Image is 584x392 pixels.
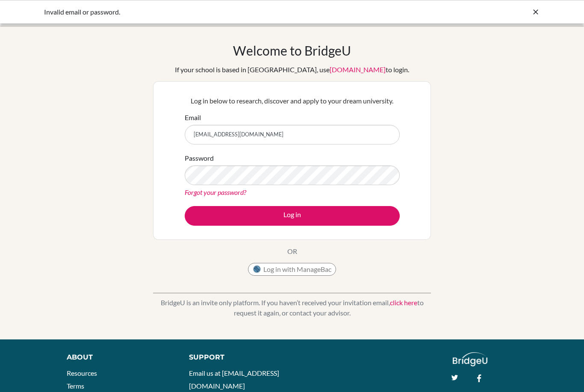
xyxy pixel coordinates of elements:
a: Email us at [EMAIL_ADDRESS][DOMAIN_NAME] [189,369,279,390]
div: Invalid email or password. [44,7,412,17]
a: click here [390,298,417,307]
div: About [67,352,170,363]
label: Email [185,112,201,123]
button: Log in with ManageBac [248,263,336,276]
label: Password [185,153,214,163]
img: logo_white@2x-f4f0deed5e89b7ecb1c2cc34c3e3d731f90f0f143d5ea2071677605dd97b5244.png [453,352,487,366]
p: BridgeU is an invite only platform. If you haven’t received your invitation email, to request it ... [153,298,431,318]
p: Log in below to research, discover and apply to your dream university. [185,96,400,106]
p: OR [287,246,297,256]
button: Log in [185,206,400,226]
a: Resources [67,369,97,377]
div: Support [189,352,283,363]
h1: Welcome to BridgeU [233,43,351,58]
div: If your school is based in [GEOGRAPHIC_DATA], use to login. [175,65,409,75]
a: Terms [67,382,84,390]
a: [DOMAIN_NAME] [330,65,386,74]
a: Forgot your password? [185,188,246,196]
